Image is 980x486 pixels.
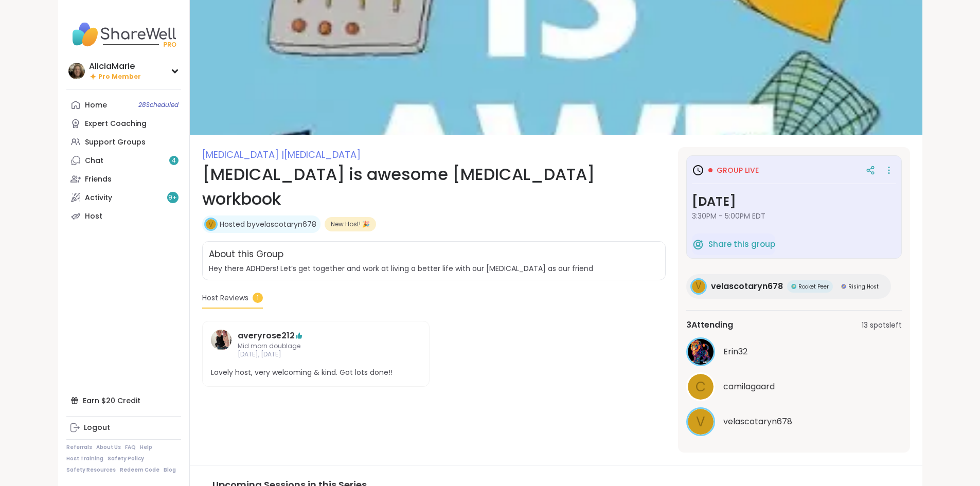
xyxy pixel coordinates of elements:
div: New Host! 🎉 [325,217,376,231]
div: Support Groups [85,137,146,148]
img: Erin32 [688,339,714,365]
a: Referrals [66,444,92,451]
h1: [MEDICAL_DATA] is awesome [MEDICAL_DATA] workbook [202,162,666,211]
a: Chat4 [66,151,181,170]
a: Activity9+ [66,188,181,207]
div: Host [85,211,102,222]
span: c [696,377,706,397]
span: 4 [172,156,176,165]
span: Hey there ADHDers! Let’s get together and work at living a better life with our [MEDICAL_DATA] as... [209,263,593,274]
span: 3 Attending [686,319,733,331]
h3: [DATE] [692,192,896,211]
span: 28 Scheduled [138,101,179,109]
img: Rising Host [841,284,846,289]
span: 13 spots left [862,320,902,331]
a: Blog [164,466,176,474]
span: Mid morn doublage [238,342,395,351]
span: 9 + [168,193,177,202]
a: Expert Coaching [66,114,181,133]
img: Rocket Peer [791,284,796,289]
a: vvelascotaryn678Rocket PeerRocket PeerRising HostRising Host [686,274,891,299]
span: 1 [253,293,263,303]
a: averyrose212 [238,330,295,342]
a: Help [140,444,152,451]
a: Erin32Erin32 [686,337,902,366]
a: ccamilagaard [686,372,902,401]
h2: About this Group [209,248,283,261]
span: Rocket Peer [798,283,829,291]
div: Activity [85,193,112,203]
a: vvelascotaryn678 [686,407,902,436]
a: Home28Scheduled [66,96,181,114]
a: Safety Policy [108,455,144,462]
span: Group live [717,165,759,175]
span: v [696,412,705,432]
a: FAQ [125,444,136,451]
img: averyrose212 [211,330,231,350]
a: Support Groups [66,133,181,151]
div: Home [85,100,107,111]
a: Host Training [66,455,103,462]
a: averyrose212 [211,330,231,359]
div: AliciaMarie [89,61,141,72]
a: Safety Resources [66,466,116,474]
span: [MEDICAL_DATA] [284,148,361,161]
span: v [696,280,701,293]
span: 3:30PM - 5:00PM EDT [692,211,896,221]
span: Pro Member [98,73,141,81]
button: Share this group [692,233,775,255]
span: Host Reviews [202,293,248,303]
span: [MEDICAL_DATA] | [202,148,284,161]
span: v [208,219,213,230]
a: Logout [66,419,181,437]
span: Share this group [708,239,775,250]
span: Rising Host [848,283,879,291]
div: Chat [85,156,103,166]
a: Redeem Code [120,466,159,474]
a: Hosted byvelascotaryn678 [220,219,316,229]
a: About Us [96,444,121,451]
a: Host [66,207,181,225]
span: Lovely host, very welcoming & kind. Got lots done!! [211,367,421,378]
img: AliciaMarie [68,63,85,79]
div: Expert Coaching [85,119,147,129]
span: velascotaryn678 [711,280,783,293]
span: camilagaard [723,381,775,393]
span: Erin32 [723,346,747,358]
span: [DATE], [DATE] [238,350,395,359]
div: Friends [85,174,112,185]
a: Friends [66,170,181,188]
div: Logout [84,423,110,433]
span: velascotaryn678 [723,416,792,428]
img: ShareWell Nav Logo [66,16,181,52]
div: Earn $20 Credit [66,391,181,410]
img: ShareWell Logomark [692,238,704,250]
